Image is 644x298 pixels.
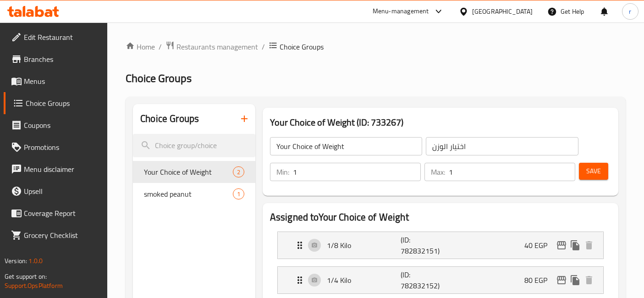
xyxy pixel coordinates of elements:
div: Expand [278,267,603,293]
a: Menu disclaimer [4,158,108,180]
div: Your Choice of Weight2 [133,161,255,183]
a: Menus [4,70,108,92]
button: duplicate [568,238,582,252]
span: 1.0.0 [28,255,43,267]
nav: breadcrumb [126,41,626,53]
a: Coverage Report [4,202,108,224]
span: Your Choice of Weight [144,166,233,177]
p: 40 EGP [524,240,555,251]
p: 80 EGP [524,275,555,286]
div: Choices [233,166,244,177]
a: Support.OpsPlatform [5,280,63,292]
button: delete [582,273,596,287]
span: Promotions [24,142,100,153]
li: Expand [270,263,611,298]
h3: Your Choice of Weight (ID: 733267) [270,115,611,130]
a: Home [126,41,155,52]
div: Menu-management [373,6,429,17]
button: Save [579,163,608,180]
span: Version: [5,255,27,267]
a: Upsell [4,180,108,202]
span: Choice Groups [280,41,324,52]
h2: Choice Groups [140,112,199,126]
div: Expand [278,232,603,259]
a: Promotions [4,136,108,158]
span: Get support on: [5,270,47,282]
button: duplicate [568,273,582,287]
p: Min: [276,166,289,177]
span: Choice Groups [26,98,100,109]
span: Grocery Checklist [24,230,100,241]
div: Choices [233,188,244,199]
li: Expand [270,228,611,263]
a: Grocery Checklist [4,224,108,246]
h2: Assigned to Your Choice of Weight [270,210,611,224]
span: Restaurants management [176,41,258,52]
li: / [159,41,162,52]
a: Coupons [4,114,108,136]
div: smoked peanut1 [133,183,255,205]
p: 1/8 Kilo [327,240,401,251]
div: [GEOGRAPHIC_DATA] [472,6,533,17]
a: Restaurants management [165,41,258,53]
p: (ID: 782832151) [401,234,450,256]
span: Menus [24,76,100,87]
span: Edit Restaurant [24,32,100,43]
span: Branches [24,54,100,65]
a: Choice Groups [4,92,108,114]
p: 1/4 Kilo [327,275,401,286]
span: 1 [233,190,244,199]
span: Coverage Report [24,208,100,219]
a: Branches [4,48,108,70]
button: edit [555,238,568,252]
span: Choice Groups [126,68,192,88]
span: Save [586,166,601,177]
input: search [133,134,255,157]
span: Coupons [24,120,100,131]
span: r [629,6,631,17]
span: smoked peanut [144,188,233,199]
span: 2 [233,168,244,177]
span: Upsell [24,186,100,197]
li: / [262,41,265,52]
button: delete [582,238,596,252]
p: (ID: 782832152) [401,269,450,291]
span: Menu disclaimer [24,164,100,175]
button: edit [555,273,568,287]
p: Max: [431,166,445,177]
a: Edit Restaurant [4,26,108,48]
